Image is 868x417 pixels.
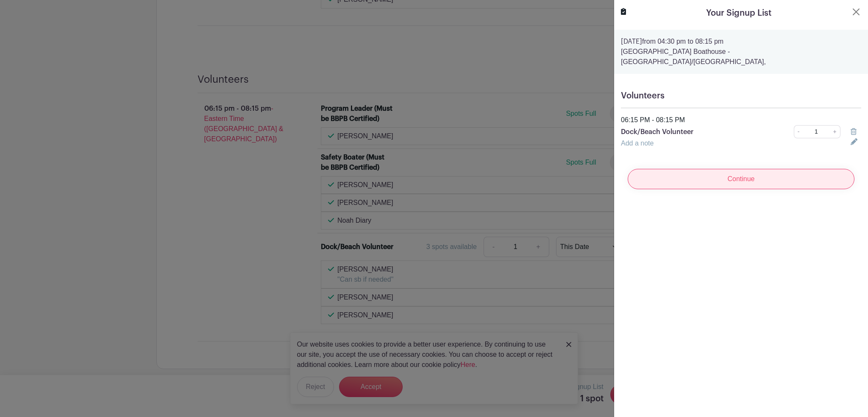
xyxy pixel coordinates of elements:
a: Add a note [621,140,654,147]
div: 06:15 PM - 08:15 PM [616,115,866,125]
p: from 04:30 pm to 08:15 pm [621,36,861,47]
a: - [794,125,803,138]
input: Continue [628,169,854,189]
h5: Volunteers [621,91,861,101]
p: [GEOGRAPHIC_DATA] Boathouse - [GEOGRAPHIC_DATA]/[GEOGRAPHIC_DATA], [621,47,861,67]
h5: Your Signup List [706,7,771,20]
p: Dock/Beach Volunteer [621,127,757,137]
a: + [830,125,840,138]
button: Close [851,7,861,17]
strong: [DATE] [621,38,642,45]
